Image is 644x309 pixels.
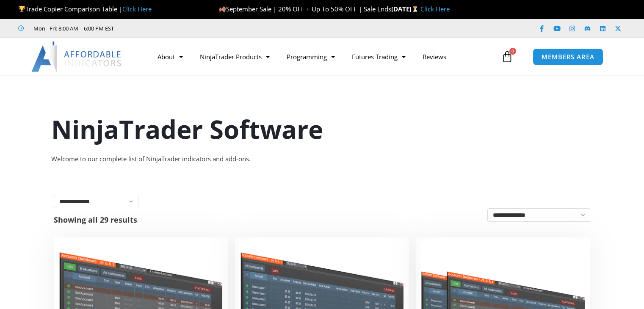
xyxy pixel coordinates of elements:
iframe: Customer reviews powered by Trustpilot [126,24,253,33]
a: Reviews [414,47,455,66]
img: 🍂 [219,6,226,12]
img: ⏳ [412,6,418,12]
div: Welcome to our complete list of NinjaTrader indicators and add-ons. [51,153,593,165]
a: Futures Trading [343,47,414,66]
a: NinjaTrader Products [191,47,278,66]
a: Programming [278,47,343,66]
img: LogoAI | Affordable Indicators – NinjaTrader [31,41,122,72]
span: MEMBERS AREA [542,54,594,60]
h1: NinjaTrader Software [51,111,593,147]
a: Click Here [420,5,450,13]
a: Click Here [122,5,152,13]
p: Showing all 29 results [54,216,137,223]
span: 0 [509,48,516,55]
strong: [DATE] [391,5,420,13]
a: 0 [489,44,526,69]
a: MEMBERS AREA [533,48,603,66]
nav: Menu [149,47,499,66]
select: Shop order [487,208,590,222]
span: Trade Copier Comparison Table | [18,5,152,13]
img: 🏆 [19,6,25,12]
span: September Sale | 20% OFF + Up To 50% OFF | Sale Ends [219,5,391,13]
a: About [149,47,191,66]
span: Mon - Fri: 8:00 AM – 6:00 PM EST [31,23,114,33]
